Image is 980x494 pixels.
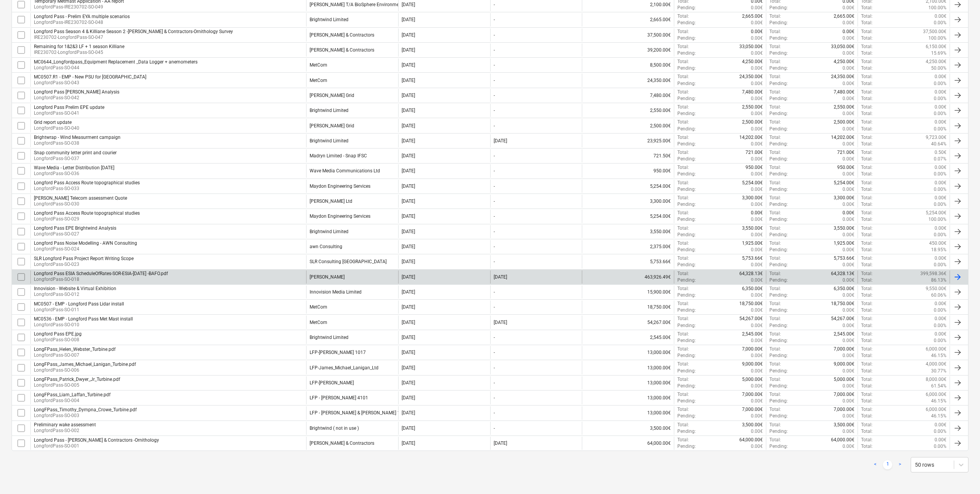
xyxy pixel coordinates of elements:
div: [DATE] [402,108,415,113]
p: Pending : [677,110,696,117]
p: 0.00€ [751,65,763,72]
div: Mullan Grid [310,123,354,129]
p: 0.00% [934,201,946,208]
p: Total : [769,58,781,65]
p: Total : [861,149,873,156]
div: 15,900.00€ [582,285,674,299]
p: Pending : [769,141,788,147]
p: Total : [769,119,781,125]
p: LongfordPass-SO-029 [34,216,140,222]
p: Total : [677,149,689,156]
div: 13,000.00€ [582,346,674,359]
div: 18,750.00€ [582,300,674,314]
p: Total : [861,141,873,147]
p: 7,480.00€ [834,89,854,95]
p: Total : [677,195,689,201]
p: Pending : [769,95,788,102]
p: Total : [861,20,873,26]
p: IRE230702-LongfordPass-SO-047 [34,34,233,41]
p: 0.00€ [751,216,763,223]
div: [DATE] [402,62,415,68]
p: LongfordPass-IRE230702-SO-048 [34,19,130,26]
p: Pending : [677,171,696,177]
div: Maydon Engineering Services [310,184,370,189]
div: 7,480.00€ [582,89,674,102]
div: 2,550.00€ [582,104,674,117]
p: Total : [861,13,873,20]
div: Ai Bridges Ltd [310,199,352,204]
p: 4,250.00€ [834,58,854,65]
p: Pending : [769,126,788,132]
p: Pending : [769,80,788,87]
div: Longford Pass Access Route topographical studies [34,210,140,216]
div: - [494,184,495,189]
p: 0.00% [934,186,946,193]
p: 0.00€ [935,119,946,125]
p: Pending : [677,95,696,102]
p: 721.00€ [837,149,854,156]
p: Total : [861,156,873,162]
p: IRE230702-LongfordPass-SO-045 [34,49,124,56]
p: 14,202.00€ [739,134,763,141]
p: 0.00€ [751,80,763,87]
div: - [494,108,495,113]
p: Total : [769,43,781,50]
p: 4,250.00€ [742,58,763,65]
p: Pending : [677,216,696,223]
p: 40.64% [931,141,946,147]
div: [DATE] [402,214,415,219]
div: 39,200.00€ [582,43,674,57]
div: - [494,17,495,22]
div: MetCom [310,78,327,83]
p: 0.00% [934,110,946,117]
p: 5,254.00€ [926,210,946,216]
p: Total : [769,164,781,171]
p: Total : [861,110,873,117]
p: 0.00€ [751,20,763,26]
p: Total : [861,50,873,57]
p: Pending : [677,65,696,72]
p: LongfordPass-SO-037 [34,155,117,162]
p: 0.00€ [843,80,854,87]
p: LongfordPass-IRE230702-SO-049 [34,4,124,10]
div: 8,500.00€ [582,58,674,72]
p: Pending : [769,110,788,117]
p: 0.00€ [843,141,854,147]
div: [DATE] [402,168,415,174]
div: 2,375.00€ [582,240,674,253]
p: Pending : [677,35,696,42]
p: 0.07% [934,156,946,162]
p: Pending : [769,232,788,238]
p: Total : [861,43,873,50]
div: - [494,62,495,68]
p: 100.00% [928,216,946,223]
p: LongfordPass-SO-027 [34,231,116,237]
p: Total : [769,180,781,186]
p: LongfordPass-SO-030 [34,201,127,207]
p: 1,925.00€ [834,240,854,247]
p: 0.00€ [843,126,854,132]
div: - [494,199,495,204]
p: LongfordPass-SO-044 [34,65,198,71]
p: 0.00% [934,80,946,87]
p: 0.00€ [843,156,854,162]
p: Total : [861,210,873,216]
p: Total : [677,164,689,171]
p: Total : [677,13,689,20]
p: Total : [861,28,873,35]
div: 13,000.00€ [582,406,674,419]
p: 14,202.00€ [831,134,854,141]
p: 0.00€ [843,186,854,193]
p: Total : [861,180,873,186]
p: Total : [677,180,689,186]
p: Total : [861,186,873,193]
p: Total : [677,134,689,141]
p: Pending : [769,20,788,26]
p: 0.00€ [843,20,854,26]
p: Pending : [769,201,788,208]
p: Pending : [677,201,696,208]
div: [DATE] [494,138,507,144]
p: 4,250.00€ [926,58,946,65]
p: Total : [861,58,873,65]
p: Total : [769,28,781,35]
